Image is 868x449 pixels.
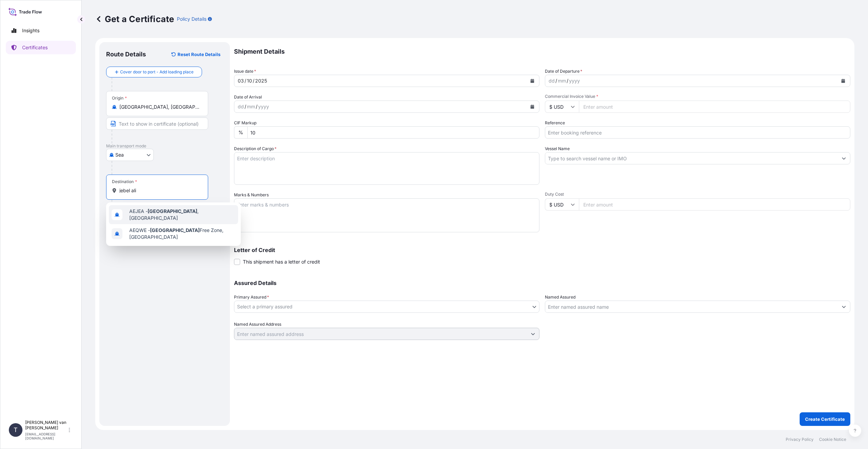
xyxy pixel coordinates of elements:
[247,126,539,139] input: Enter percentage between 0 and 10%
[106,202,241,246] div: Show suggestions
[545,145,570,152] label: Vessel Name
[545,152,838,164] input: Type to search vessel name or IMO
[254,77,268,85] div: year,
[557,77,567,85] div: month,
[150,227,200,233] b: [GEOGRAPHIC_DATA]
[245,103,246,111] div: /
[786,437,814,442] p: Privacy Policy
[234,294,269,301] span: Primary Assured
[234,280,850,286] p: Assured Details
[568,77,581,85] div: year,
[119,104,200,110] input: Origin
[545,301,838,313] input: Assured Name
[234,120,256,126] label: CIF Markup
[548,77,555,85] div: day,
[22,44,48,51] p: Certificates
[579,101,850,113] input: Enter amount
[237,77,245,85] div: day,
[177,16,206,22] p: Policy Details
[555,77,557,85] div: /
[95,14,174,24] p: Get a Certificate
[256,103,257,111] div: /
[22,27,39,34] p: Insights
[119,187,200,194] input: Destination
[246,103,256,111] div: month,
[14,427,18,433] span: T
[234,126,247,139] div: %
[545,192,850,197] span: Duty Cost
[527,101,538,112] button: Calendar
[257,103,270,111] div: year,
[545,294,575,301] label: Named Assured
[245,77,246,85] div: /
[838,301,850,313] button: Show suggestions
[234,42,850,61] p: Shipment Details
[579,198,850,211] input: Enter amount
[545,68,582,75] span: Date of Departure
[178,51,220,58] p: Reset Route Details
[838,152,850,164] button: Show suggestions
[237,303,293,310] span: Select a primary assured
[106,118,208,130] input: Text to appear on certificate
[112,95,127,101] div: Origin
[115,151,124,158] span: Sea
[129,208,235,221] span: AEJEA - , [GEOGRAPHIC_DATA]
[527,75,538,86] button: Calendar
[253,77,254,85] div: /
[805,416,845,423] p: Create Certificate
[25,420,67,431] p: [PERSON_NAME] van [PERSON_NAME]
[234,192,269,198] label: Marks & Numbers
[234,328,527,340] input: Named Assured Address
[819,437,846,442] p: Cookie Notice
[129,227,235,240] span: AEQWE - Free Zone, [GEOGRAPHIC_DATA]
[112,179,137,184] div: Destination
[25,432,67,440] p: [EMAIL_ADDRESS][DOMAIN_NAME]
[106,50,146,58] p: Route Details
[545,126,850,139] input: Enter booking reference
[838,75,849,86] button: Calendar
[234,145,277,152] label: Description of Cargo
[234,247,850,253] p: Letter of Credit
[567,77,568,85] div: /
[545,120,565,126] label: Reference
[527,328,539,340] button: Show suggestions
[234,321,281,328] label: Named Assured Address
[246,77,253,85] div: month,
[234,94,262,101] span: Date of Arrival
[237,103,245,111] div: day,
[148,208,197,214] b: [GEOGRAPHIC_DATA]
[234,68,256,75] span: Issue date
[106,149,154,161] button: Select transport
[120,69,194,75] span: Cover door to port - Add loading place
[243,258,320,265] span: This shipment has a letter of credit
[106,143,223,149] p: Main transport mode
[545,94,850,99] span: Commercial Invoice Value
